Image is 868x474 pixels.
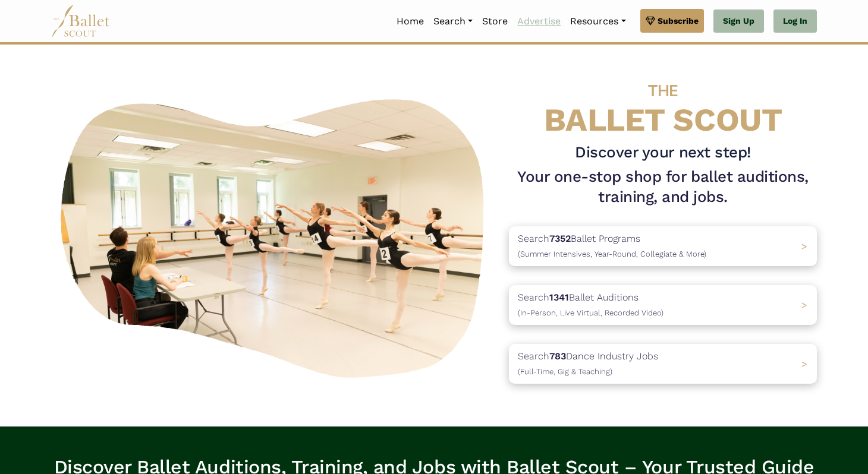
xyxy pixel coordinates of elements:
[646,14,655,27] img: gem.svg
[392,9,429,34] a: Home
[509,143,817,163] h3: Discover your next step!
[509,167,817,207] h1: Your one-stop shop for ballet auditions, training, and jobs.
[518,290,663,320] p: Search Ballet Auditions
[509,344,817,384] a: Search783Dance Industry Jobs(Full-Time, Gig & Teaching) >
[801,299,807,311] span: >
[549,292,569,303] b: 1341
[713,10,764,33] a: Sign Up
[518,231,706,261] p: Search Ballet Programs
[518,367,612,376] span: (Full-Time, Gig & Teaching)
[648,81,678,100] span: THE
[509,285,817,325] a: Search1341Ballet Auditions(In-Person, Live Virtual, Recorded Video) >
[549,233,571,244] b: 7352
[773,10,817,33] a: Log In
[801,241,807,252] span: >
[518,349,658,379] p: Search Dance Industry Jobs
[549,350,566,362] b: 783
[51,86,499,385] img: A group of ballerinas talking to each other in a ballet studio
[509,68,817,138] h4: BALLET SCOUT
[801,358,807,369] span: >
[565,9,630,34] a: Resources
[518,308,663,317] span: (In-Person, Live Virtual, Recorded Video)
[477,9,512,34] a: Store
[509,226,817,266] a: Search7352Ballet Programs(Summer Intensives, Year-Round, Collegiate & More)>
[658,14,699,27] span: Subscribe
[640,9,704,33] a: Subscribe
[518,249,706,258] span: (Summer Intensives, Year-Round, Collegiate & More)
[512,9,565,34] a: Advertise
[429,9,477,34] a: Search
